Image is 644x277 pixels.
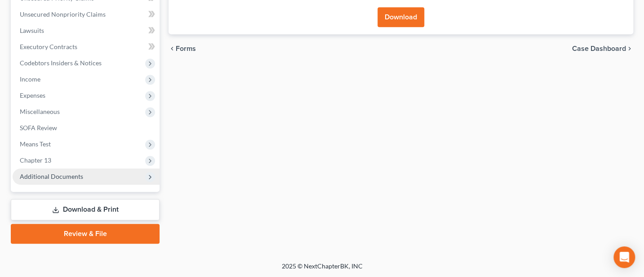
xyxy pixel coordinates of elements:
a: Case Dashboard chevron_right [572,45,633,52]
span: Expenses [20,91,45,99]
span: Means Test [20,140,51,148]
a: SOFA Review [13,120,160,136]
span: Miscellaneous [20,108,60,115]
span: Case Dashboard [572,45,626,52]
span: Unsecured Nonpriority Claims [20,10,106,18]
span: SOFA Review [20,124,57,132]
a: Review & File [11,224,160,244]
button: Download [378,7,424,27]
a: Lawsuits [13,23,160,39]
a: Download & Print [11,199,160,220]
a: Executory Contracts [13,39,160,55]
span: Chapter 13 [20,156,51,164]
span: Forms [176,45,196,52]
i: chevron_left [169,45,176,52]
button: chevron_left Forms [169,45,208,52]
span: Codebtors Insiders & Notices [20,59,102,67]
div: Open Intercom Messenger [613,246,635,268]
span: Executory Contracts [20,43,77,50]
span: Additional Documents [20,173,83,180]
i: chevron_right [626,45,633,52]
span: Income [20,75,40,83]
a: Unsecured Nonpriority Claims [13,6,160,23]
span: Lawsuits [20,27,44,34]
